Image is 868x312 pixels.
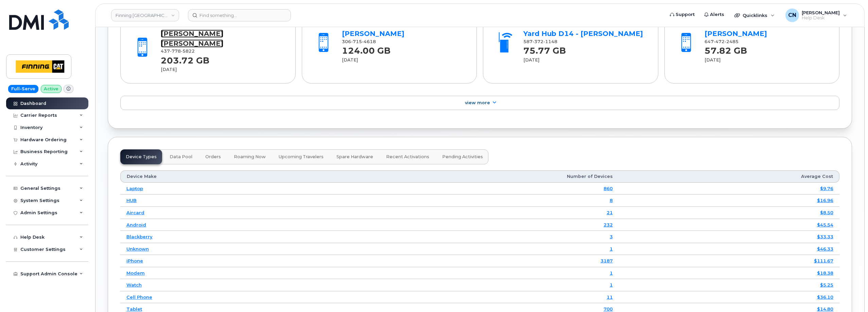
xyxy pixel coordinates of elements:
a: 1 [610,270,613,276]
a: [PERSON_NAME] [PERSON_NAME] [161,30,223,48]
th: Device Make [120,170,331,183]
a: Support [665,8,699,21]
a: 11 [607,294,613,300]
a: Android [126,222,146,227]
a: $5.25 [820,282,833,288]
a: Aircard [126,210,144,215]
span: 715 [351,39,362,44]
div: Connor Nguyen [781,8,852,22]
th: Number of Devices [331,170,619,183]
a: Modem [126,270,145,276]
a: [PERSON_NAME] [342,30,404,38]
a: 860 [604,186,613,191]
span: 587 [523,39,557,44]
span: 472 [714,39,725,44]
a: $46.33 [817,246,833,252]
span: 2485 [725,39,739,44]
span: 4618 [362,39,376,44]
a: HUB [126,198,137,203]
a: Unknown [126,246,149,252]
strong: 75.77 GB [523,42,566,56]
a: $16.96 [817,198,833,203]
span: Alerts [710,11,724,18]
a: $18.38 [817,270,833,276]
a: Yard Hub D14 - [PERSON_NAME] [523,30,643,38]
a: $111.67 [814,258,833,263]
div: [DATE] [342,57,465,63]
a: [PERSON_NAME] [705,30,767,38]
span: Quicklinks [743,13,767,18]
span: View More [465,100,490,105]
strong: 124.00 GB [342,42,390,56]
a: 3 [610,234,613,239]
span: Pending Activities [442,154,483,160]
span: 647 [705,39,739,44]
a: iPhone [126,258,143,263]
a: Laptop [126,186,143,191]
span: [PERSON_NAME] [802,10,840,15]
span: Roaming Now [234,154,266,160]
div: [DATE] [523,57,646,63]
a: View More [120,96,839,110]
a: 3187 [601,258,613,263]
a: 21 [607,210,613,215]
div: Quicklinks [730,8,779,22]
a: 700 [604,306,613,312]
a: Tablet [126,306,142,312]
span: CN [788,11,796,19]
a: $14.80 [817,306,833,312]
a: 1 [610,246,613,252]
span: Support [676,11,695,18]
div: [DATE] [705,57,827,63]
a: $45.54 [817,222,833,227]
a: $9.76 [820,186,833,191]
a: Cell Phone [126,294,152,300]
span: Spare Hardware [336,154,373,160]
span: Recent Activations [386,154,429,160]
a: 1 [610,282,613,288]
a: $8.50 [820,210,833,215]
a: 8 [610,198,613,203]
a: 232 [604,222,613,227]
div: [DATE] [161,67,283,73]
input: Find something... [188,9,291,21]
span: 5822 [181,49,195,54]
a: $33.33 [817,234,833,239]
span: Data Pool [170,154,192,160]
span: Orders [205,154,221,160]
span: Upcoming Travelers [279,154,324,160]
strong: 57.82 GB [705,42,747,56]
span: 778 [170,49,181,54]
a: Watch [126,282,142,288]
span: 372 [533,39,543,44]
span: Help Desk [802,15,840,21]
span: 437 [161,49,195,54]
span: 1148 [543,39,557,44]
strong: 203.72 GB [161,52,209,66]
th: Average Cost [619,170,839,183]
a: $36.10 [817,294,833,300]
a: Finning Canada [111,9,179,21]
a: Blackberry [126,234,153,239]
a: Alerts [699,8,729,21]
span: 306 [342,39,376,44]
